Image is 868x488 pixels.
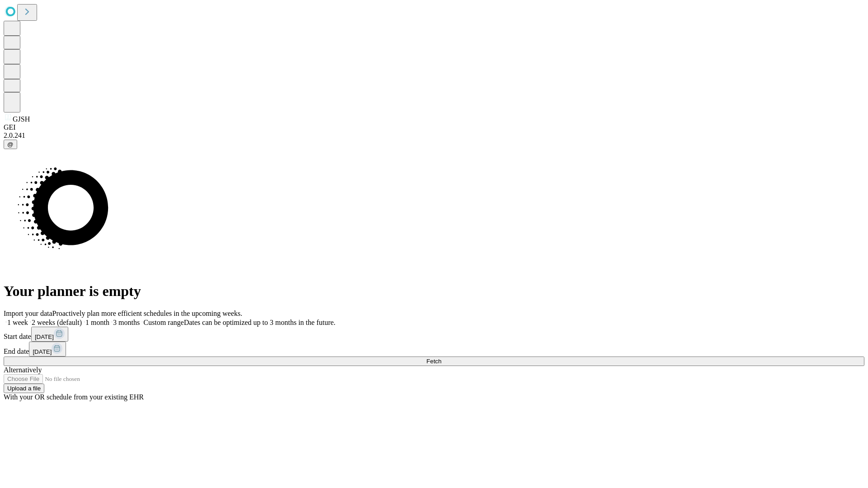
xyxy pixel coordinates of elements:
button: Upload a file [4,384,44,393]
span: Alternatively [4,366,42,374]
span: Proactively plan more efficient schedules in the upcoming weeks. [52,310,242,317]
span: GJSH [13,115,30,123]
button: [DATE] [29,342,66,357]
div: GEI [4,123,864,131]
span: @ [7,141,14,148]
button: [DATE] [31,327,68,342]
button: Fetch [4,357,864,366]
div: End date [4,342,864,357]
span: [DATE] [33,348,52,355]
span: With your OR schedule from your existing EHR [4,393,144,401]
span: 3 months [113,319,140,326]
span: Custom range [143,319,184,326]
span: Fetch [426,358,441,365]
span: [DATE] [35,333,54,340]
div: Start date [4,327,864,342]
div: 2.0.241 [4,131,864,140]
span: Dates can be optimized up to 3 months in the future. [184,319,335,326]
span: 1 month [85,319,109,326]
button: @ [4,140,17,149]
span: 2 weeks (default) [32,319,82,326]
h1: Your planner is empty [4,283,864,300]
span: Import your data [4,310,52,317]
span: 1 week [7,319,28,326]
